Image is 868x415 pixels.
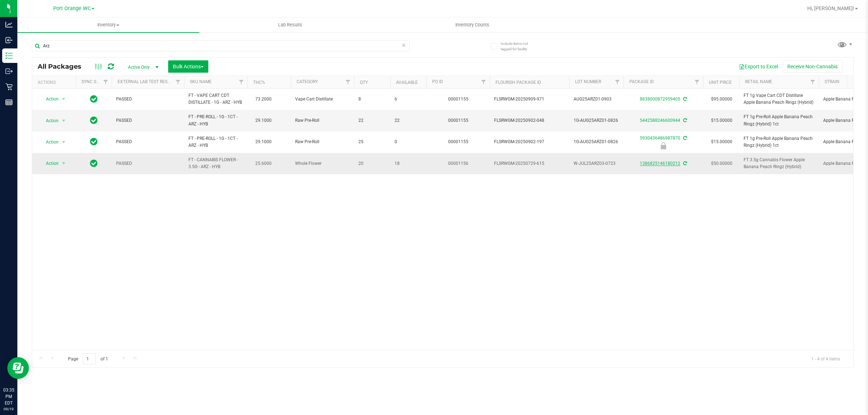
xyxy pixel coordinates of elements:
[199,17,381,33] a: Lab Results
[629,79,654,84] a: Package ID
[396,80,418,85] a: Available
[709,80,732,85] a: Unit Price
[253,80,265,85] a: THC%
[395,117,422,124] span: 22
[707,158,736,169] span: $50.00000
[5,37,13,44] inline-svg: Inbound
[494,96,565,103] span: FLSRWGM-20250909-971
[640,97,680,102] a: 8838000872959405
[168,60,208,73] button: Bulk Actions
[805,353,846,364] span: 1 - 4 of 4 items
[783,60,842,73] button: Receive Non-Cannabis
[5,21,13,28] inline-svg: Analytics
[252,115,275,126] span: 29.1000
[744,135,814,149] span: FT 1g Pre-Roll Apple Banana Peach Ringz (Hybrid) 1ct
[744,157,814,170] span: FT 3.5g Cannabis Flower Apple Banana Peach Ringz (Hybrid)
[358,160,386,167] span: 20
[494,138,565,145] span: FLSRWGM-20250902-197
[268,22,312,28] span: Lab Results
[395,138,422,145] span: 0
[448,161,468,166] a: 00001156
[295,96,350,103] span: Vape Cart Distillate
[448,97,468,102] a: 00001155
[682,136,687,141] span: Sync from Compliance System
[252,158,275,169] span: 25.6000
[575,79,601,84] a: Lot Number
[401,40,406,50] span: Clear
[574,138,619,145] span: 1G-AUG25ARZ01-0826
[252,94,275,104] span: 73.2000
[744,114,814,127] span: FT 1g Pre-Roll Apple Banana Peach Ringz (Hybrid) 1ct
[745,79,772,84] a: Retail Name
[173,64,204,69] span: Bulk Actions
[448,118,468,123] a: 00001155
[53,5,91,12] span: Port Orange WC
[707,115,736,126] span: $15.00000
[682,118,687,123] span: Sync from Compliance System
[707,137,736,147] span: $15.00000
[190,79,212,84] a: SKU Name
[90,115,98,125] span: In Sync
[59,137,68,147] span: select
[3,387,14,406] p: 03:35 PM EDT
[707,94,736,104] span: $95.00000
[116,160,180,167] span: PASSED
[116,117,180,124] span: PASSED
[32,40,410,51] input: Search Package ID, Item Name, SKU, Lot or Part Number...
[682,161,687,166] span: Sync from Compliance System
[39,116,59,126] span: Action
[622,142,704,149] div: Newly Received
[574,96,619,103] span: AUG25ARZ01-0903
[395,96,422,103] span: 6
[5,68,13,75] inline-svg: Outbound
[188,135,243,149] span: FT - PRE-ROLL - 1G - 1CT - ARZ - HYB
[640,118,680,123] a: 5442588246600944
[100,76,112,88] a: Filter
[807,76,819,88] a: Filter
[3,406,14,412] p: 09/19
[59,116,68,126] span: select
[501,41,537,52] span: Include items not tagged for facility
[295,117,350,124] span: Raw Pre-Roll
[17,22,199,28] span: Inventory
[574,117,619,124] span: 1G-AUG25ARZ01-0826
[381,17,563,33] a: Inventory Counts
[81,79,109,84] a: Sync Status
[494,117,565,124] span: FLSRWGM-20250902-048
[172,76,184,88] a: Filter
[90,158,98,168] span: In Sync
[744,92,814,106] span: FT 1g Vape Cart CDT Distillate Apple Banana Peach Ringz (Hybrid)
[90,94,98,104] span: In Sync
[7,357,29,379] iframe: Resource center
[682,97,687,102] span: Sync from Compliance System
[342,76,354,88] a: Filter
[448,139,468,144] a: 00001155
[640,161,680,166] a: 1386825146180212
[494,160,565,167] span: FLSRWGM-20250729-615
[17,17,199,33] a: Inventory
[478,76,490,88] a: Filter
[252,137,275,147] span: 29.1000
[295,160,350,167] span: Whole Flower
[39,158,59,168] span: Action
[83,353,96,364] input: 1
[38,80,73,85] div: Actions
[5,83,13,90] inline-svg: Retail
[235,76,247,88] a: Filter
[188,92,243,106] span: FT - VAPE CART CDT DISTILLATE - 1G - ARZ - HYB
[62,353,114,364] span: Page of 1
[691,76,703,88] a: Filter
[640,136,680,141] a: 5930436486987870
[807,5,854,11] span: Hi, [PERSON_NAME]!
[297,79,318,84] a: Category
[5,52,13,59] inline-svg: Inventory
[825,79,839,84] a: Strain
[358,117,386,124] span: 22
[39,94,59,104] span: Action
[116,96,180,103] span: PASSED
[295,138,350,145] span: Raw Pre-Roll
[395,160,422,167] span: 18
[90,137,98,147] span: In Sync
[360,80,368,85] a: Qty
[59,94,68,104] span: select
